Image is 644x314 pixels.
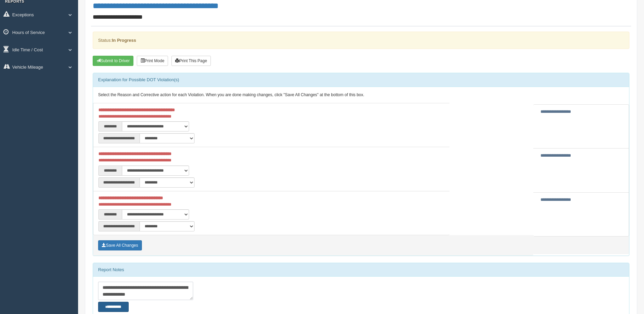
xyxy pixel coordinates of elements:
button: Submit To Driver [93,56,133,66]
div: Report Notes [93,263,629,277]
button: Change Filter Options [98,302,129,312]
div: Status: [93,32,629,49]
button: Print This Page [171,56,211,66]
div: Select the Reason and Corrective action for each Violation. When you are done making changes, cli... [93,87,629,103]
strong: In Progress [112,38,136,43]
div: Explanation for Possible DOT Violation(s) [93,73,629,87]
button: Save [98,240,142,250]
button: Print Mode [137,56,168,66]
